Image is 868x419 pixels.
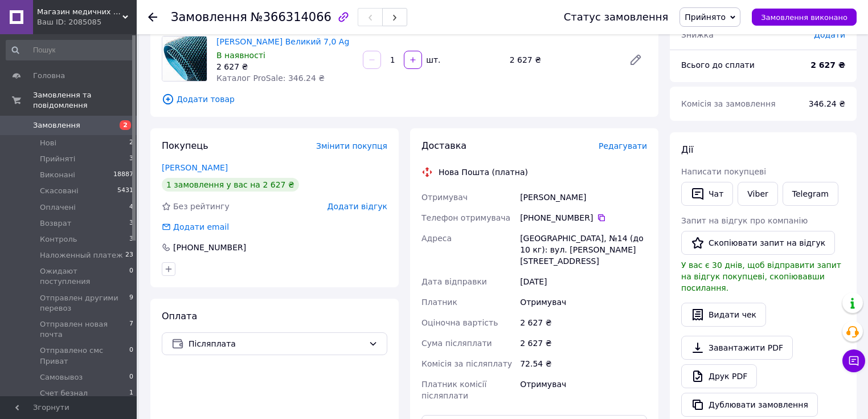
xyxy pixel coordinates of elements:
span: Покупець [162,140,208,151]
span: Каталог ProSale: 346.24 ₴ [216,74,325,83]
span: Наложенный платеж [40,250,123,261]
div: Додати email [161,221,230,233]
span: Комісія за післяплату [421,359,512,368]
span: 3 [129,218,133,229]
span: Магазин медичних товарів "МАКСМЕД" [37,7,122,17]
span: Нові [40,138,56,148]
span: Всього до сплати [681,60,755,70]
span: Скасовані [40,186,79,196]
div: 72.54 ₴ [518,353,649,374]
span: Комісія за замовлення [681,99,776,108]
span: У вас є 30 днів, щоб відправити запит на відгук покупцеві, скопіювавши посилання. [681,261,841,292]
span: Знижка [681,30,714,39]
button: Скопіювати запит на відгук [681,231,835,255]
span: 3 [129,234,133,245]
div: шт. [423,54,441,66]
span: Написати покупцеві [681,167,766,176]
span: 9 [129,293,133,314]
button: Замовлення виконано [752,9,857,26]
span: Самовывоз [40,372,83,383]
a: [PERSON_NAME] [162,163,228,172]
span: Доставка [421,140,466,151]
input: Пошук [6,40,134,60]
span: 1 [129,388,133,398]
div: 2 627 ₴ [518,333,649,353]
div: [PERSON_NAME] [518,187,649,208]
span: Головна [33,71,65,81]
span: Дії [681,144,693,155]
a: Друк PDF [681,364,757,388]
span: Телефон отримувача [421,213,510,222]
span: 4 [129,202,133,213]
span: 0 [129,266,133,287]
span: 0 [129,372,133,383]
div: Нова Пошта (платна) [436,166,531,178]
span: Отправлен другими перевоз [40,293,129,314]
span: Виконані [40,170,75,180]
span: Без рейтингу [173,202,230,211]
div: [PHONE_NUMBER] [172,242,247,253]
span: Дата відправки [421,277,487,286]
span: В наявності [216,51,265,60]
span: Отправлено смс Приват [40,345,129,366]
span: 5431 [117,186,133,196]
span: Оплата [162,311,197,322]
span: 7 [129,319,133,340]
div: 2 627 ₴ [518,312,649,333]
span: Замовлення [33,120,80,131]
span: Оціночна вартість [421,318,498,327]
span: 2 [129,138,133,148]
span: Платник комісії післяплати [421,380,486,400]
span: Редагувати [599,141,647,150]
div: Отримувач [518,374,649,406]
div: 2 627 ₴ [505,52,620,68]
button: Дублювати замовлення [681,393,818,417]
div: 2 627 ₴ [216,61,354,72]
span: Отправлен новая почта [40,319,129,340]
span: Отримувач [421,193,468,202]
span: Додати товар [162,93,647,105]
div: [PHONE_NUMBER] [520,212,647,223]
div: Отримувач [518,292,649,312]
span: №366314066 [251,10,331,24]
span: Оплачені [40,202,76,213]
div: [GEOGRAPHIC_DATA], №14 (до 10 кг): вул. [PERSON_NAME][STREET_ADDRESS] [518,228,649,271]
a: [PERSON_NAME] Великий 7,0 Ag [216,37,349,46]
span: Замовлення [171,10,247,24]
span: 3 [129,154,133,164]
div: Додати email [172,221,230,233]
span: 18887 [113,170,133,180]
span: 23 [125,250,133,261]
span: Змінити покупця [316,141,387,150]
button: Чат [681,182,733,206]
span: Додати [814,30,845,39]
span: Адреса [421,234,452,243]
span: Ожидают поступления [40,266,129,287]
button: Видати чек [681,303,766,327]
a: Редагувати [624,48,647,71]
div: [DATE] [518,271,649,292]
span: Платник [421,298,457,307]
span: 0 [129,345,133,366]
span: Контроль [40,234,77,245]
b: 2 627 ₴ [810,60,845,70]
a: Завантажити PDF [681,336,793,360]
span: Прийняті [40,154,75,164]
div: Ваш ID: 2085085 [37,17,137,27]
span: Возврат [40,218,71,229]
a: Viber [738,182,777,206]
span: Сума післяплати [421,339,492,348]
span: Замовлення та повідомлення [33,90,137,111]
span: 2 [120,120,131,130]
div: Статус замовлення [564,11,669,23]
span: Додати відгук [327,202,387,211]
div: 1 замовлення у вас на 2 627 ₴ [162,178,299,192]
a: Telegram [783,182,838,206]
span: Счет безнал [40,388,88,398]
span: Післяплата [189,337,364,350]
span: 346.24 ₴ [809,99,845,108]
img: Ляпко Килимок Великий 7,0 Ag [162,36,207,81]
button: Чат з покупцем [842,349,865,372]
span: Прийнято [685,13,726,22]
span: Запит на відгук про компанію [681,216,808,225]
